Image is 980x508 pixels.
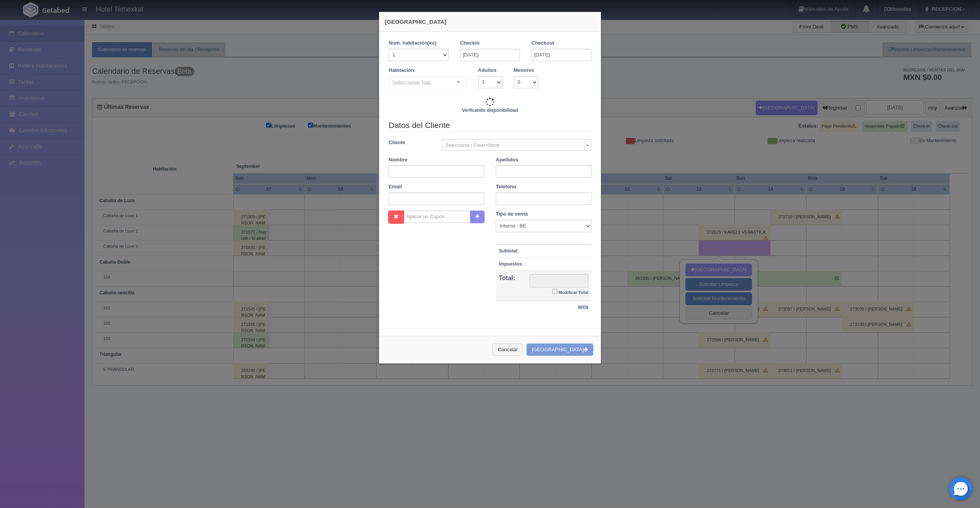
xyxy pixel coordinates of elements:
[460,40,480,47] label: Checkin
[404,211,470,223] input: Aplicar un Cupón
[496,211,528,218] label: Tipo de venta
[478,67,497,74] label: Adultos
[496,244,526,258] th: Subtotal:
[462,108,518,113] b: Verficando disponibilidad
[392,78,432,86] span: Seleccionar hab.
[558,290,588,295] small: Modificar Total
[446,139,581,151] span: Seleccionar / Crear cliente
[385,18,595,26] h4: [GEOGRAPHIC_DATA]
[514,67,534,74] label: Menores
[552,289,557,294] input: Modificar Total
[389,67,414,74] label: Habitación
[531,49,591,61] input: DD-MM-AAAA
[496,271,526,301] th: Total:
[460,49,520,61] input: DD-MM-AAAA
[531,40,554,47] label: Checkout
[389,120,591,131] legend: Datos del Cliente
[492,344,523,356] button: Cancelar
[389,40,436,47] label: Núm. habitación(es)
[389,156,407,164] label: Nombre
[496,257,526,271] th: Impuestos:
[442,139,592,151] a: Seleccionar / Crear cliente
[496,156,518,164] label: Apellidos
[496,183,516,191] label: Teléfono
[389,183,402,191] label: Email
[383,139,437,146] label: Cliente
[578,305,588,310] strong: MXN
